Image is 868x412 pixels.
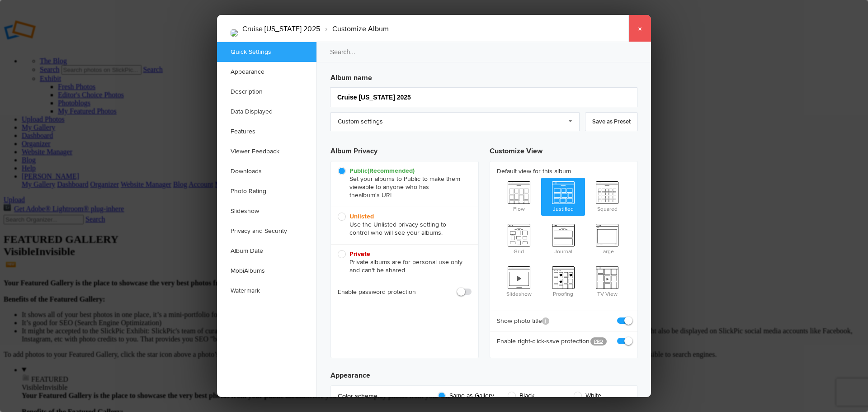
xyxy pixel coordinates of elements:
[508,392,560,400] span: Black
[231,29,238,37] img: 02_TB84113.jpg
[330,363,638,381] h3: Appearance
[585,112,638,131] a: Save as Preset
[217,42,316,62] a: Quick Settings
[338,288,416,297] b: Enable password protection
[217,62,316,82] a: Appearance
[497,317,549,326] b: Show photo title
[217,161,316,181] a: Downloads
[497,178,541,214] span: Flow
[368,167,415,175] i: (Recommended)
[217,201,316,221] a: Slideshow
[497,220,541,256] span: Grid
[497,263,541,299] span: Slideshow
[330,69,638,83] h3: Album name
[316,42,652,62] input: Search...
[359,191,395,199] span: album's URL.
[320,21,389,37] li: Customize Album
[585,178,629,214] span: Squared
[349,213,374,220] b: Unlisted
[217,281,316,301] a: Watermark
[590,337,607,346] a: PRO
[242,21,320,37] li: Cruise [US_STATE] 2025
[217,221,316,241] a: Privacy and Security
[217,261,316,281] a: MobiAlbums
[338,250,467,275] span: Private albums are for personal use only and can't be shared.
[541,220,585,256] span: Journal
[330,112,580,131] a: Custom settings
[541,178,585,214] span: Justified
[217,122,316,142] a: Features
[349,250,370,258] b: Private
[490,138,638,161] h3: Customize View
[217,241,316,261] a: Album Date
[438,392,494,400] span: Same as Gallery
[497,167,631,176] b: Default view for this album
[217,181,316,201] a: Photo Rating
[541,263,585,299] span: Proofing
[585,220,629,256] span: Large
[217,102,316,122] a: Data Displayed
[217,142,316,161] a: Viewer Feedback
[349,167,415,175] b: Public
[574,392,626,400] span: White
[330,138,479,161] h3: Album Privacy
[338,167,467,199] span: Set your albums to Public to make them viewable to anyone who has the
[585,263,629,299] span: TV View
[628,15,651,42] a: ×
[338,392,428,401] b: Color scheme
[217,82,316,102] a: Description
[338,213,467,237] span: Use the Unlisted privacy setting to control who will see your albums.
[497,337,584,346] b: Enable right-click-save protection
